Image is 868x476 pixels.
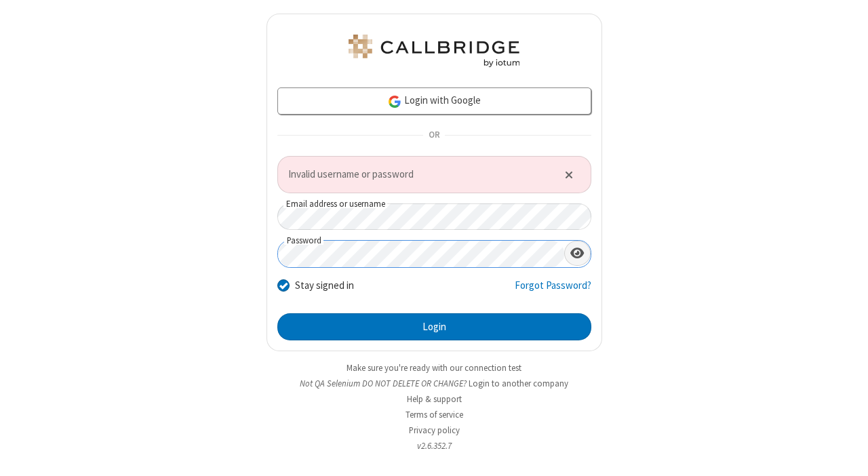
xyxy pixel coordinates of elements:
span: Invalid username or password [288,167,548,182]
button: Close alert [557,164,580,184]
a: Make sure you're ready with our connection test [347,362,521,374]
div: Hide password [564,241,591,266]
iframe: Chat [834,441,858,467]
a: Privacy policy [409,424,460,436]
button: Login to another company [469,377,568,390]
label: Stay signed in [295,278,354,294]
li: v2.6.352.7 [267,439,602,452]
input: Email address or username [277,203,591,230]
input: Password [278,241,564,267]
li: Not QA Selenium DO NOT DELETE OR CHANGE? [267,377,602,390]
a: Login with Google [277,87,591,115]
a: Terms of service [406,409,463,420]
a: Help & support [407,393,462,405]
button: Login [277,313,591,340]
img: google-icon.png [387,94,402,109]
span: OR [423,126,445,145]
img: QA Selenium DO NOT DELETE OR CHANGE [346,35,522,67]
a: Forgot Password? [515,278,591,304]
